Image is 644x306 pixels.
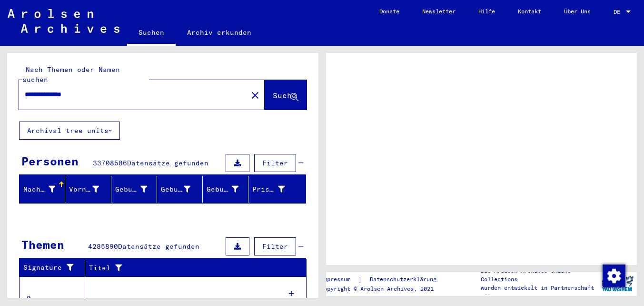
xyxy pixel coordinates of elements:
mat-header-cell: Geburtsname [111,176,157,203]
p: Copyright © Arolsen Archives, 2021 [320,285,448,293]
mat-icon: close [249,90,261,101]
button: Clear [246,85,265,104]
div: Geburt‏ [161,182,202,197]
div: Nachname [23,182,67,197]
span: Suche [273,91,297,100]
a: Archiv erkunden [176,21,263,44]
span: Filter [262,159,288,167]
div: Geburtsdatum [207,184,238,194]
div: Prisoner # [252,184,284,194]
div: Titel [89,260,297,275]
div: Geburtsdatum [207,182,250,197]
button: Suche [265,80,307,110]
mat-header-cell: Geburtsdatum [203,176,248,203]
div: Titel [89,263,287,273]
div: Prisoner # [252,182,296,197]
mat-header-cell: Prisoner # [248,176,305,203]
mat-header-cell: Geburt‏ [157,176,203,203]
img: Zustimmung ändern [603,265,625,287]
button: Archival tree units [19,122,120,140]
div: Vorname [69,182,110,197]
div: Themen [21,236,64,253]
button: Filter [254,154,296,172]
p: wurden entwickelt in Partnerschaft mit [481,284,598,301]
mat-header-cell: Vorname [65,176,111,203]
span: 4285890 [88,242,118,251]
div: Geburt‏ [161,184,190,194]
div: Zustimmung ändern [602,264,625,287]
a: Datenschutzerklärung [362,275,448,285]
a: Suchen [127,21,176,46]
div: Signature [23,260,87,275]
div: Personen [21,153,79,170]
button: Filter [254,237,296,255]
span: Datensätze gefunden [118,242,199,251]
span: DE [614,9,624,15]
mat-header-cell: Nachname [20,176,65,203]
span: Datensätze gefunden [127,159,208,167]
img: yv_logo.png [600,272,635,296]
div: Vorname [69,184,99,194]
span: Filter [262,242,288,251]
div: | [320,275,448,285]
div: Signature [23,263,78,273]
div: Geburtsname [115,182,159,197]
div: Geburtsname [115,184,147,194]
mat-label: Nach Themen oder Namen suchen [22,65,120,84]
img: Arolsen_neg.svg [8,9,119,33]
div: Nachname [23,184,55,194]
p: Die Arolsen Archives Online-Collections [481,266,598,284]
span: 33708586 [93,159,127,167]
a: Impressum [320,275,358,285]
